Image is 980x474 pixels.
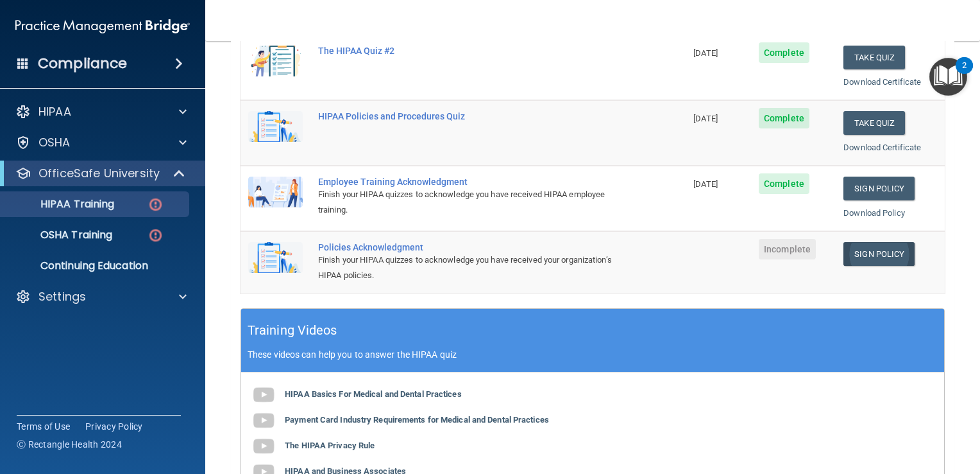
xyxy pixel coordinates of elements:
[85,420,143,433] a: Privacy Policy
[693,179,718,189] span: [DATE]
[318,177,621,187] div: Employee Training Acknowledgment
[285,415,549,425] b: Payment Card Industry Requirements for Medical and Dental Practices
[843,177,915,200] a: Sign Policy
[318,187,621,218] div: Finish your HIPAA quizzes to acknowledge you have received HIPAA employee training.
[318,242,621,252] div: Policies Acknowledgment
[38,104,71,119] p: HIPAA
[8,229,112,241] p: OSHA Training
[248,349,938,360] p: These videos can help you to answer the HIPAA quiz
[15,13,190,39] img: PMB logo
[17,438,122,451] span: Ⓒ Rectangle Health 2024
[251,434,276,459] img: gray_youtube_icon.38fcd6cc.png
[38,166,160,181] p: OfficeSafe University
[843,143,921,152] a: Download Certificate
[251,408,276,434] img: gray_youtube_icon.38fcd6cc.png
[318,252,621,283] div: Finish your HIPAA quizzes to acknowledge you have received your organization’s HIPAA policies.
[251,382,276,408] img: gray_youtube_icon.38fcd6cc.png
[148,227,164,243] img: danger-circle.6113f641.png
[15,166,186,181] a: OfficeSafe University
[38,135,71,150] p: OSHA
[843,77,921,87] a: Download Certificate
[15,289,187,304] a: Settings
[318,111,621,121] div: HIPAA Policies and Procedures Quiz
[843,242,915,266] a: Sign Policy
[8,198,114,211] p: HIPAA Training
[38,55,127,73] h4: Compliance
[759,42,809,63] span: Complete
[318,46,621,56] div: The HIPAA Quiz #2
[148,197,164,213] img: danger-circle.6113f641.png
[759,108,809,128] span: Complete
[15,135,187,150] a: OSHA
[285,441,375,450] b: The HIPAA Privacy Rule
[15,104,187,119] a: HIPAA
[843,208,905,218] a: Download Policy
[38,289,86,304] p: Settings
[285,389,462,399] b: HIPAA Basics For Medical and Dental Practices
[759,173,809,194] span: Complete
[843,111,905,135] button: Take Quiz
[693,114,718,123] span: [DATE]
[843,46,905,69] button: Take Quiz
[8,259,183,272] p: Continuing Education
[929,58,967,96] button: Open Resource Center, 2 new notifications
[17,420,70,433] a: Terms of Use
[693,48,718,58] span: [DATE]
[759,239,816,259] span: Incomplete
[248,319,337,342] h5: Training Videos
[962,66,967,82] div: 2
